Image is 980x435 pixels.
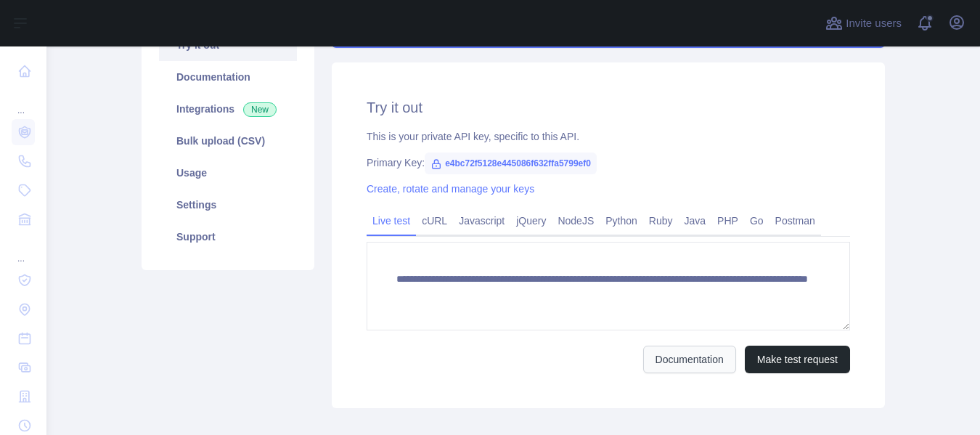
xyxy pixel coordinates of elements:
a: Integrations New [159,93,297,125]
h2: Try it out [367,97,850,118]
a: Go [744,209,769,232]
div: ... [12,87,35,116]
a: PHP [711,209,744,232]
a: cURL [416,209,453,232]
a: Settings [159,189,297,221]
span: Invite users [846,15,902,32]
a: NodeJS [552,209,600,232]
a: Live test [367,209,416,232]
a: Usage [159,157,297,189]
a: Java [679,209,712,232]
a: Support [159,221,297,253]
div: ... [12,235,35,264]
a: Postman [769,209,821,232]
a: Javascript [453,209,510,232]
span: New [243,102,277,117]
a: Ruby [643,209,679,232]
a: Documentation [643,346,736,373]
div: This is your private API key, specific to this API. [367,129,850,144]
button: Invite users [822,12,905,35]
a: jQuery [510,209,552,232]
a: Bulk upload (CSV) [159,125,297,157]
a: Create, rotate and manage your keys [367,183,534,195]
a: Documentation [159,61,297,93]
span: e4bc72f5128e445086f632ffa5799ef0 [425,153,597,174]
a: Python [600,209,643,232]
div: Primary Key: [367,155,850,170]
button: Make test request [745,346,850,373]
